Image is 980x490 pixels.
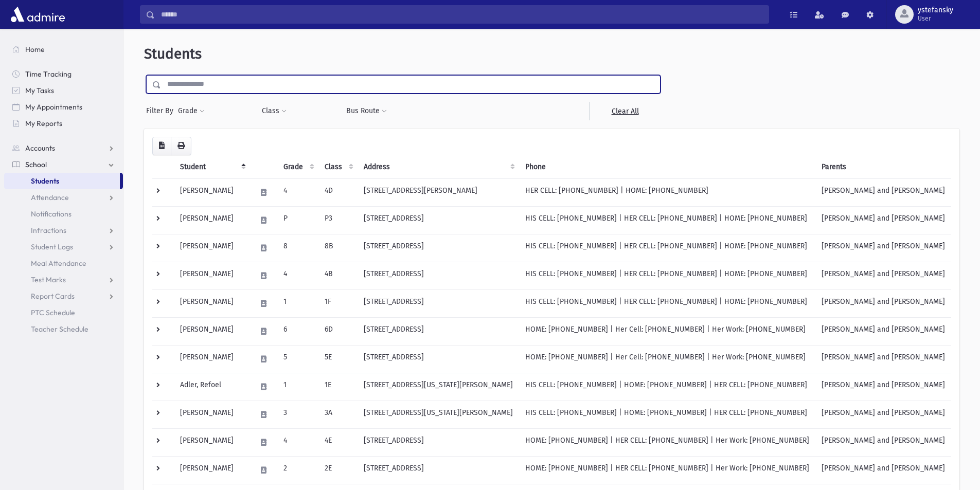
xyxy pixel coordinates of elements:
td: [STREET_ADDRESS][US_STATE][PERSON_NAME] [358,401,519,428]
td: [STREET_ADDRESS] [358,289,519,317]
a: Home [4,41,123,58]
img: AdmirePro [8,4,67,25]
td: 3 [277,401,318,428]
th: Grade: activate to sort column ascending [277,155,318,179]
td: HOME: [PHONE_NUMBER] | HER CELL: [PHONE_NUMBER] | Her Work: [PHONE_NUMBER] [519,456,815,484]
a: Report Cards [4,288,123,304]
td: [PERSON_NAME] and [PERSON_NAME] [815,289,951,317]
button: Bus Route [346,102,387,120]
span: Filter By [146,105,177,116]
span: Student Logs [31,242,73,251]
td: 3A [318,401,358,428]
td: 1E [318,373,358,401]
td: HIS CELL: [PHONE_NUMBER] | HOME: [PHONE_NUMBER] | HER CELL: [PHONE_NUMBER] [519,373,815,401]
td: 5E [318,345,358,373]
td: [PERSON_NAME] and [PERSON_NAME] [815,262,951,289]
td: [PERSON_NAME] and [PERSON_NAME] [815,317,951,345]
td: [PERSON_NAME] and [PERSON_NAME] [815,234,951,262]
td: HIS CELL: [PHONE_NUMBER] | HOME: [PHONE_NUMBER] | HER CELL: [PHONE_NUMBER] [519,401,815,428]
a: Infractions [4,222,123,239]
td: [PERSON_NAME] [174,234,250,262]
td: 4E [318,428,358,456]
span: Infractions [31,226,66,235]
span: Notifications [31,209,72,219]
td: HER CELL: [PHONE_NUMBER] | HOME: [PHONE_NUMBER] [519,178,815,206]
a: School [4,156,123,173]
td: 4 [277,178,318,206]
td: [PERSON_NAME] and [PERSON_NAME] [815,178,951,206]
td: [PERSON_NAME] [174,456,250,484]
a: Clear All [589,102,661,120]
span: Attendance [31,193,69,202]
span: Students [144,45,202,62]
td: P [277,206,318,234]
a: PTC Schedule [4,304,123,321]
th: Address: activate to sort column ascending [358,155,519,179]
a: My Tasks [4,82,123,99]
td: [PERSON_NAME] [174,289,250,317]
td: 6 [277,317,318,345]
span: PTC Schedule [31,308,75,317]
td: 1 [277,289,318,317]
td: [PERSON_NAME] [174,262,250,289]
span: Meal Attendance [31,259,86,268]
td: 6D [318,317,358,345]
th: Class: activate to sort column ascending [318,155,358,179]
td: 4 [277,262,318,289]
td: HOME: [PHONE_NUMBER] | Her Cell: [PHONE_NUMBER] | Her Work: [PHONE_NUMBER] [519,317,815,345]
td: [PERSON_NAME] [174,428,250,456]
td: [STREET_ADDRESS] [358,262,519,289]
span: ystefansky [918,6,953,14]
span: School [25,160,47,169]
td: 1 [277,373,318,401]
td: [PERSON_NAME] and [PERSON_NAME] [815,401,951,428]
td: HOME: [PHONE_NUMBER] | Her Cell: [PHONE_NUMBER] | Her Work: [PHONE_NUMBER] [519,345,815,373]
td: [PERSON_NAME] [174,206,250,234]
a: Meal Attendance [4,255,123,271]
a: Test Marks [4,271,123,288]
th: Phone [519,155,815,179]
td: P3 [318,206,358,234]
span: Test Marks [31,275,66,284]
span: User [918,14,953,23]
td: 1F [318,289,358,317]
input: Search [155,5,769,24]
td: [STREET_ADDRESS] [358,456,519,484]
span: Time Tracking [25,69,72,79]
td: 2 [277,456,318,484]
td: [STREET_ADDRESS] [358,345,519,373]
td: [PERSON_NAME] [174,178,250,206]
th: Parents [815,155,951,179]
td: [STREET_ADDRESS] [358,206,519,234]
span: My Tasks [25,86,54,95]
span: Home [25,45,45,54]
td: Adler, Refoel [174,373,250,401]
td: [PERSON_NAME] [174,401,250,428]
td: [STREET_ADDRESS] [358,234,519,262]
td: HIS CELL: [PHONE_NUMBER] | HER CELL: [PHONE_NUMBER] | HOME: [PHONE_NUMBER] [519,206,815,234]
td: [STREET_ADDRESS][PERSON_NAME] [358,178,519,206]
td: HOME: [PHONE_NUMBER] | HER CELL: [PHONE_NUMBER] | Her Work: [PHONE_NUMBER] [519,428,815,456]
span: Students [31,176,59,186]
a: Attendance [4,189,123,206]
a: Teacher Schedule [4,321,123,337]
td: [PERSON_NAME] and [PERSON_NAME] [815,206,951,234]
a: Accounts [4,140,123,156]
td: [PERSON_NAME] [174,345,250,373]
td: [PERSON_NAME] and [PERSON_NAME] [815,456,951,484]
td: [PERSON_NAME] and [PERSON_NAME] [815,345,951,373]
td: 8 [277,234,318,262]
th: Student: activate to sort column descending [174,155,250,179]
button: Class [261,102,287,120]
button: CSV [152,137,171,155]
span: Report Cards [31,292,75,301]
span: Accounts [25,143,55,153]
td: [PERSON_NAME] [174,317,250,345]
td: HIS CELL: [PHONE_NUMBER] | HER CELL: [PHONE_NUMBER] | HOME: [PHONE_NUMBER] [519,234,815,262]
td: 8B [318,234,358,262]
a: My Reports [4,115,123,132]
td: [STREET_ADDRESS][US_STATE][PERSON_NAME] [358,373,519,401]
span: My Appointments [25,102,82,112]
td: [STREET_ADDRESS] [358,428,519,456]
button: Grade [177,102,205,120]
